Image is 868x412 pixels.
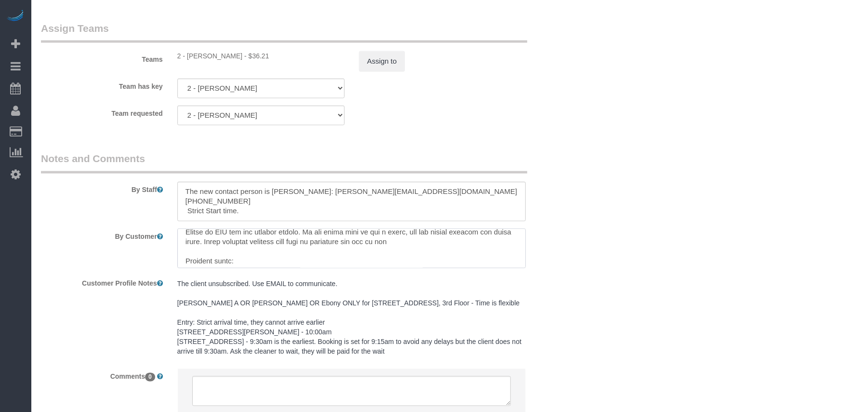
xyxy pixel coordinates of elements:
[34,79,170,92] label: Team has key
[359,51,405,71] button: Assign to
[41,152,527,174] legend: Notes and Comments
[6,10,25,23] img: Automaid Logo
[34,106,170,119] label: Team requested
[177,279,526,357] pre: The client unsubscribed. Use EMAIL to communicate. [PERSON_NAME] A OR [PERSON_NAME] OR Ebony ONLY...
[177,51,345,61] div: 2.13 hours x $17.00/hour
[41,21,527,43] legend: Assign Teams
[34,229,170,242] label: By Customer
[34,275,170,288] label: Customer Profile Notes
[34,182,170,195] label: By Staff
[145,373,155,382] span: 0
[34,51,170,64] label: Teams
[34,369,170,382] label: Comments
